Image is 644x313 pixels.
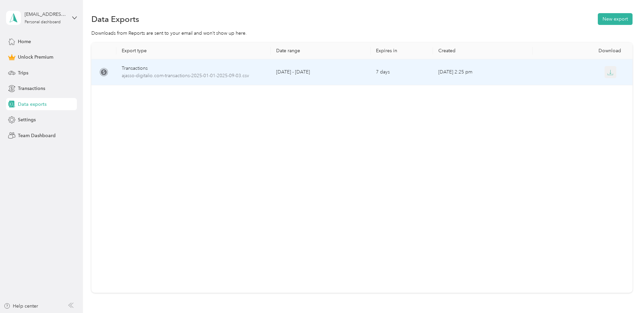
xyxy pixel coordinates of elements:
[122,72,265,80] span: ajasso-digitalio.com-transactions-2025-01-01-2025-09-03.csv
[91,15,139,23] h1: Data Exports
[25,20,61,24] div: Personal dashboard
[433,42,533,59] th: Created
[18,69,28,76] span: Trips
[18,132,56,139] span: Team Dashboard
[91,30,633,37] div: Downloads from Reports are sent to your email and won’t show up here.
[371,42,433,59] th: Expires in
[18,116,36,123] span: Settings
[18,54,53,61] span: Unlock Premium
[271,59,371,85] td: [DATE] - [DATE]
[271,42,371,59] th: Date range
[598,13,633,25] button: New export
[606,275,644,313] iframe: Everlance-gr Chat Button Frame
[18,85,45,92] span: Transactions
[116,42,271,59] th: Export type
[18,38,31,45] span: Home
[18,101,47,108] span: Data exports
[433,59,533,85] td: [DATE] 2:25 pm
[371,59,433,85] td: 7 days
[4,303,38,310] button: Help center
[538,48,627,54] div: Download
[122,65,265,72] div: Transactions
[25,11,67,18] div: [EMAIL_ADDRESS][DOMAIN_NAME]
